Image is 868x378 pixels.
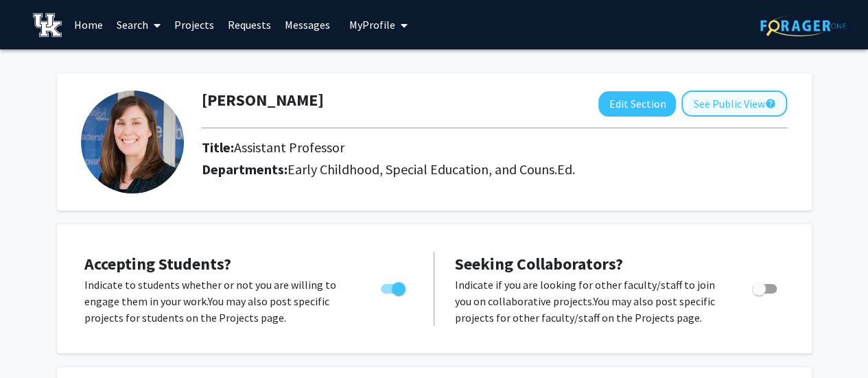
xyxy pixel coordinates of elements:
mat-icon: help [764,95,775,112]
div: Toggle [747,276,784,297]
span: My Profile [349,18,395,32]
span: Assistant Professor [234,139,344,156]
p: Indicate if you are looking for other faculty/staff to join you on collaborative projects. You ma... [455,276,726,326]
a: Messages [278,1,337,49]
iframe: Chat [10,316,58,368]
a: Home [67,1,110,49]
div: Toggle [375,276,413,297]
h2: Title: [202,139,344,156]
span: Early Childhood, Special Education, and Couns.Ed. [288,161,575,178]
img: ForagerOne Logo [760,15,846,36]
a: Search [110,1,167,49]
img: University of Kentucky Logo [33,13,62,37]
h1: [PERSON_NAME] [202,91,324,110]
span: Accepting Students? [84,253,231,274]
a: Projects [167,1,221,49]
a: Requests [221,1,278,49]
p: Indicate to students whether or not you are willing to engage them in your work. You may also pos... [84,276,355,326]
span: Seeking Collaborators? [455,253,623,274]
h2: Departments: [191,161,797,178]
img: Profile Picture [81,91,184,193]
button: See Public View [681,91,787,117]
button: Edit Section [598,91,676,117]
